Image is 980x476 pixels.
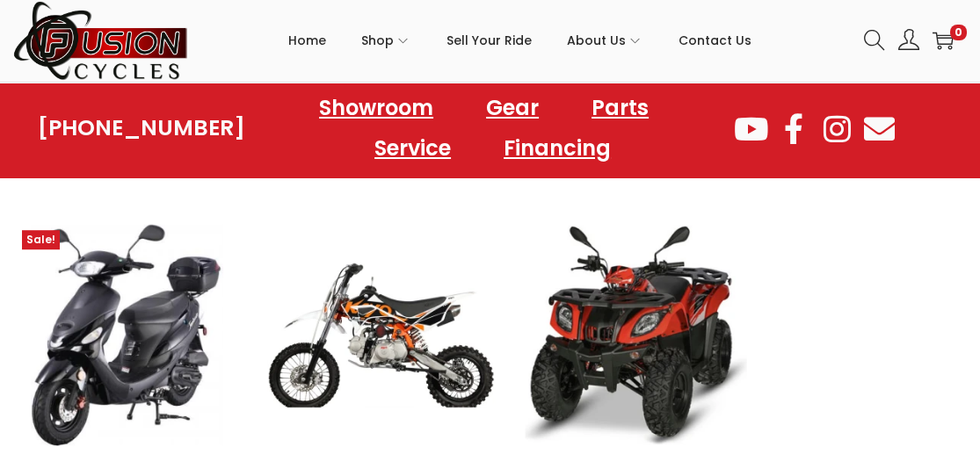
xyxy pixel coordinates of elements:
[446,18,532,62] span: Sell Your Ride
[361,1,411,80] a: Shop
[38,116,245,141] a: [PHONE_NUMBER]
[679,18,751,62] span: Contact Us
[574,88,666,128] a: Parts
[468,88,556,128] a: Gear
[267,221,495,449] img: Product image
[486,128,628,169] a: Financing
[288,1,326,80] a: Home
[933,30,954,51] a: 0
[245,88,732,169] nav: Menu
[567,18,626,62] span: About Us
[301,88,451,128] a: Showroom
[189,1,851,80] nav: Primary navigation
[357,128,468,169] a: Service
[446,1,532,80] a: Sell Your Ride
[288,18,326,62] span: Home
[361,18,394,62] span: Shop
[567,1,643,80] a: About Us
[679,1,751,80] a: Contact Us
